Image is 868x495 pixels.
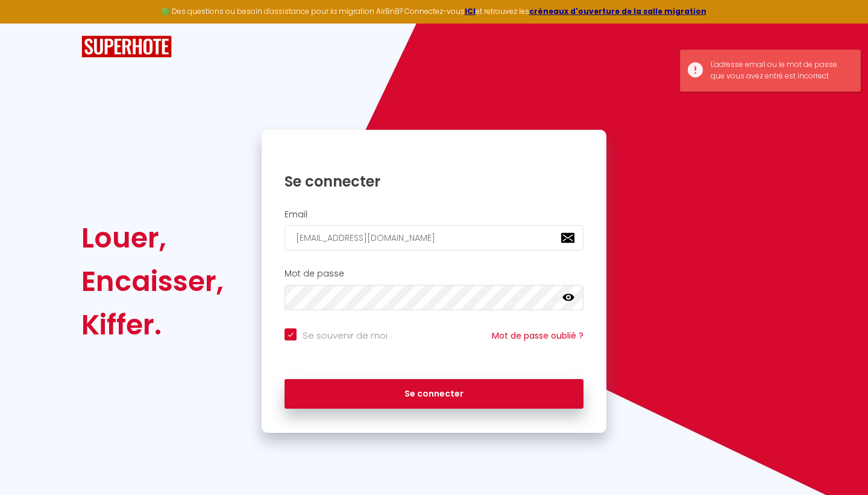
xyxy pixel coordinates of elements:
[285,209,583,220] h2: Email
[711,59,848,82] div: L'adresse email ou le mot de passe que vous avez entré est incorrect
[81,303,224,346] div: Kiffer.
[81,260,224,303] div: Encaisser,
[285,225,583,251] input: Ton Email
[529,6,706,16] a: créneaux d'ouverture de la salle migration
[81,36,172,58] img: SuperHote logo
[492,330,583,342] a: Mot de passe oublié ?
[81,216,224,260] div: Louer,
[285,269,583,279] h2: Mot de passe
[285,172,583,191] h1: Se connecter
[285,379,583,409] button: Se connecter
[465,6,476,16] a: ICI
[10,5,46,41] button: Ouvrir le widget de chat LiveChat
